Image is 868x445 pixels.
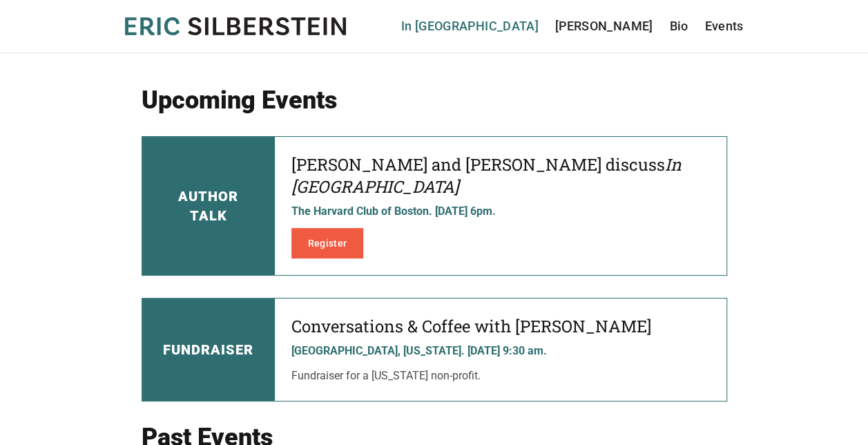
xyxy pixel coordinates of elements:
[291,343,710,359] p: [GEOGRAPHIC_DATA], [US_STATE]. [DATE] 9:30 am.
[291,315,710,337] h4: Conversations & Coffee with [PERSON_NAME]
[291,153,710,198] h4: [PERSON_NAME] and [PERSON_NAME] discuss
[669,17,688,36] a: Bio
[291,153,682,198] em: In [GEOGRAPHIC_DATA]
[291,203,710,220] p: The Harvard Club of Boston. [DATE] 6pm.
[142,86,727,114] h1: Upcoming Events
[291,228,364,258] a: Register
[555,17,653,36] a: [PERSON_NAME]
[401,17,539,36] a: In [GEOGRAPHIC_DATA]
[704,17,743,36] a: Events
[291,368,710,384] p: Fundraiser for a [US_STATE] non-profit.
[163,340,253,359] h3: Fundraiser
[178,187,238,225] h3: Author Talk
